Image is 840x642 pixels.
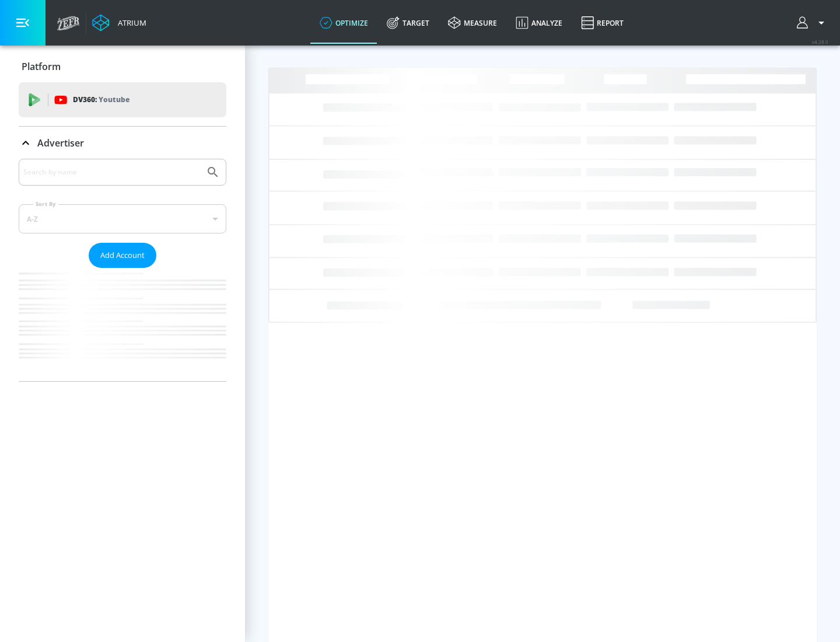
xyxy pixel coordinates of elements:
div: A-Z [19,204,226,233]
a: optimize [310,2,377,44]
p: DV360: [73,93,129,106]
div: Advertiser [19,159,226,381]
label: Sort By [33,200,58,208]
a: Report [572,2,633,44]
a: Atrium [92,14,146,32]
div: DV360: Youtube [19,82,226,117]
a: measure [439,2,506,44]
p: Youtube [99,93,129,106]
p: Advertiser [37,137,84,149]
a: Target [377,2,439,44]
p: Platform [22,60,61,73]
span: Add Account [100,249,145,262]
input: Search by name [23,165,200,180]
a: Analyze [506,2,572,44]
div: Atrium [113,18,146,28]
span: v 4.28.0 [812,39,828,45]
button: Add Account [89,243,156,268]
div: Platform [19,50,226,83]
div: Advertiser [19,127,226,159]
nav: list of Advertiser [19,268,226,381]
